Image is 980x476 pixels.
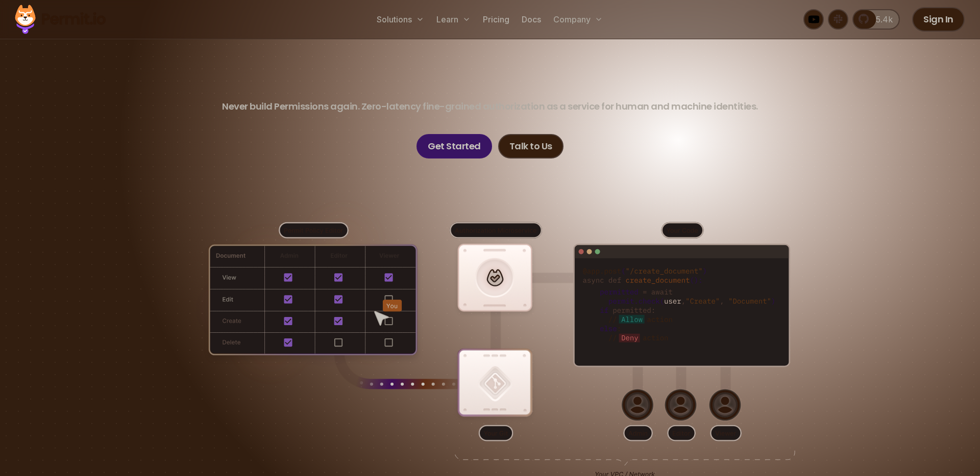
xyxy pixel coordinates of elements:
a: Docs [518,9,545,30]
a: Sign In [912,7,965,32]
button: Company [549,9,607,30]
a: Talk to Us [498,134,563,158]
a: 5.4k [852,9,900,30]
span: 5.4k [870,13,893,25]
button: Solutions [373,9,428,30]
span: Permissions for The AI Era [296,40,684,85]
a: Pricing [479,9,513,30]
p: Never build Permissions again. Zero-latency fine-grained authorization as a service for human and... [222,99,758,114]
img: Permit logo [10,2,110,37]
a: Get Started [416,134,492,158]
button: Learn [432,9,475,30]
